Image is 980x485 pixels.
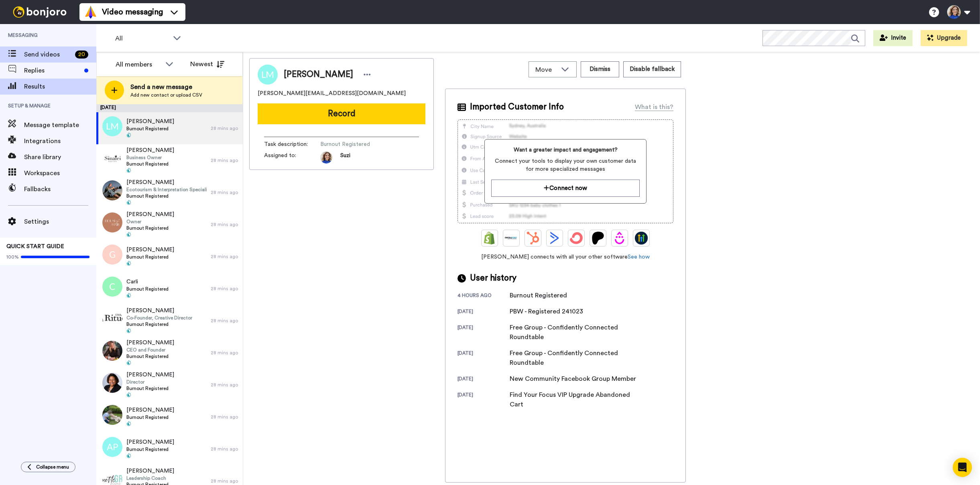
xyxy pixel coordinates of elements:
span: Burnout Registered [126,446,174,453]
span: Move [535,65,557,75]
span: Burnout Registered [126,254,174,260]
img: Ontraport [505,232,518,245]
span: Connect your tools to display your own customer data for more specialized messages [491,157,639,173]
span: Want a greater impact and engagement? [491,146,639,154]
span: User history [470,272,516,284]
span: Director [126,379,174,385]
span: Suzi [340,152,350,164]
span: Burnout Registered [126,193,207,199]
span: Burnout Registered [126,125,174,132]
button: Disable fallback [623,61,681,77]
span: Send videos [24,50,72,59]
div: [DATE] [457,376,510,384]
img: c3551fbc-ee0c-4cc7-8d46-e2d95faf775a.jpg [102,373,122,393]
span: [PERSON_NAME] [126,438,174,446]
img: ActiveCampaign [548,232,561,245]
div: [DATE] [457,350,510,368]
div: New Community Facebook Group Member [510,374,636,384]
img: c.png [102,277,122,297]
button: Record [258,103,425,124]
span: Leadership Coach [126,475,174,481]
button: Connect now [491,180,639,197]
div: 28 mins ago [211,478,239,484]
div: 4 hours ago [457,292,510,300]
div: 28 mins ago [211,253,239,260]
span: Ecotourism & Interpretation Specialist [126,186,207,193]
span: Assigned to: [264,152,320,164]
span: Collapse menu [36,464,69,470]
div: [DATE] [96,104,243,112]
span: [PERSON_NAME] [126,117,174,125]
img: ap.png [102,437,122,457]
div: 28 mins ago [211,157,239,164]
span: [PERSON_NAME][EMAIL_ADDRESS][DOMAIN_NAME] [258,89,406,97]
div: Burnout Registered [510,291,567,300]
img: photo.jpg [320,152,332,164]
img: bj-logo-header-white.svg [10,6,70,18]
span: Message template [24,120,96,130]
img: vm-color.svg [84,6,97,18]
span: [PERSON_NAME] [126,371,174,379]
span: [PERSON_NAME] [126,210,174,218]
button: Invite [873,30,913,46]
div: [DATE] [457,324,510,342]
div: 28 mins ago [211,446,239,452]
div: 28 mins ago [211,125,239,131]
span: Burnout Registered [126,321,192,327]
span: Owner [126,218,174,225]
img: GoHighLevel [635,232,648,245]
img: 63dd1308-fc2a-4c3e-be76-443d20d5dfcb.jpg [102,180,122,200]
img: Shopify [483,232,496,245]
div: Open Intercom Messenger [953,458,972,477]
div: 20 [75,51,88,59]
span: [PERSON_NAME] [284,69,353,81]
span: [PERSON_NAME] [126,307,192,315]
img: g.png [102,245,122,265]
a: See how [628,254,650,260]
img: lm.png [102,116,122,136]
span: Send a new message [130,82,202,92]
img: Drip [613,232,626,245]
img: Image of Laura MacKinnon [258,65,278,85]
button: Newest [184,56,230,72]
span: Co-Founder, Creative Director [126,315,192,321]
div: Find Your Focus VIP Upgrade Abandoned Cart [510,390,638,409]
img: 7204a403-bd51-458a-b4ba-56cdddbd474b.jpg [102,405,122,425]
span: Add new contact or upload CSV [130,92,202,98]
img: Hubspot [527,232,539,245]
span: Integrations [24,136,96,146]
span: Carli [126,278,169,286]
span: Burnout Registered [126,286,169,292]
span: [PERSON_NAME] [126,467,174,475]
span: Burnout Registered [126,414,174,420]
span: Burnout Registered [126,161,174,167]
span: Burnout Registered [320,140,396,148]
img: 1ed2014c-36ec-4ef2-baa7-aa8e16db8a02.png [102,309,122,329]
div: PBW - Registered 241023 [510,307,583,316]
div: [DATE] [457,392,510,409]
span: Workspaces [24,168,96,178]
div: 28 mins ago [211,350,239,356]
span: Video messaging [102,6,163,18]
span: [PERSON_NAME] [126,339,174,347]
div: 28 mins ago [211,221,239,228]
span: Replies [24,66,81,75]
span: [PERSON_NAME] [126,406,174,414]
span: QUICK START GUIDE [6,244,64,249]
img: Patreon [592,232,604,245]
span: All [115,34,169,43]
span: [PERSON_NAME] [126,246,174,254]
button: Collapse menu [21,462,75,472]
div: 28 mins ago [211,414,239,420]
span: 100% [6,254,19,260]
img: d15cabca-fef2-463b-9c23-3c15a1a49a5f.png [102,212,122,232]
div: 28 mins ago [211,285,239,292]
div: 28 mins ago [211,317,239,324]
div: 28 mins ago [211,382,239,388]
span: Imported Customer Info [470,101,564,113]
div: [DATE] [457,308,510,316]
button: Upgrade [921,30,967,46]
span: Results [24,82,96,91]
span: [PERSON_NAME] [126,178,207,186]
